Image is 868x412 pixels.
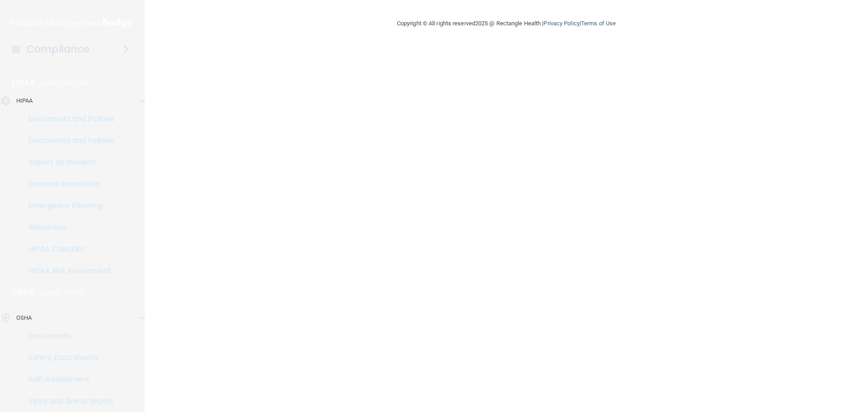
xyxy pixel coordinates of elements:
p: Learn More! [40,77,88,88]
p: HIPAA Risk Assessment [6,266,129,275]
a: Terms of Use [581,20,616,27]
p: HIPAA Checklist [6,245,129,254]
p: Self-Assessment [6,375,129,384]
div: Copyright © All rights reserved 2025 @ Rectangle Health | | [341,9,671,38]
p: Documents and Policies [6,114,129,123]
p: HIPAA [16,95,33,106]
p: Report an Incident [6,158,129,167]
p: Documents and Policies [6,136,129,145]
a: Privacy Policy [543,20,579,27]
p: Emergency Planning [6,201,129,210]
img: PMB logo [11,14,134,32]
p: Business Associates [6,180,129,189]
p: Resources [6,223,129,232]
p: HIPAA [12,77,35,88]
p: Safety Data Sheets [6,353,129,362]
p: OSHA [16,313,32,323]
p: Learn More! [39,287,87,298]
p: OSHA [12,287,35,298]
h4: Compliance [27,43,90,56]
p: Injury and Illness Report [6,397,129,406]
p: Documents [6,331,129,341]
